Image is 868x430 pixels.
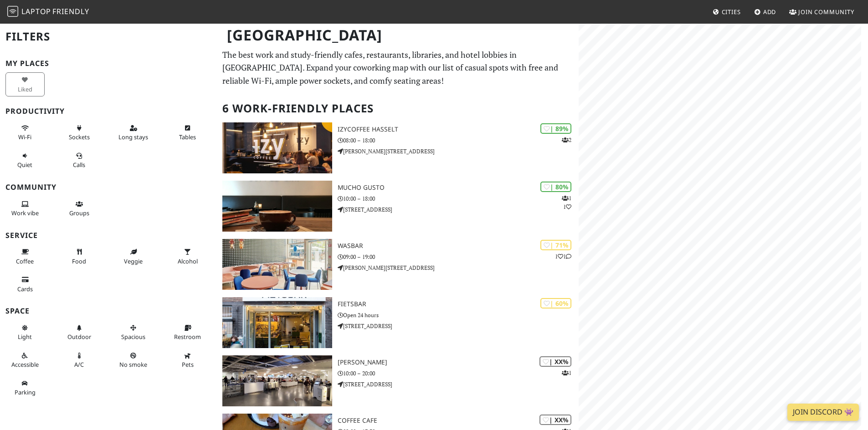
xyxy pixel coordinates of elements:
button: Work vibe [5,197,45,221]
a: Fietsbar | 60% Fietsbar Open 24 hours [STREET_ADDRESS] [217,297,579,348]
span: Power sockets [69,133,90,141]
h3: WASBAR [338,242,579,250]
h3: My Places [5,59,211,68]
span: Cities [722,8,741,16]
div: | 71% [540,240,571,250]
button: Food [60,244,99,268]
div: | XX% [539,356,571,367]
h3: Productivity [5,107,211,116]
span: Join Community [798,8,854,16]
span: Natural light [18,333,32,341]
span: Parking [15,388,36,396]
button: Alcohol [168,244,207,268]
span: Accessible [11,360,39,369]
button: Tables [168,121,207,145]
p: 1 1 [562,194,571,211]
button: Long stays [114,121,153,145]
h3: Space [5,307,211,315]
h3: Fietsbar [338,300,579,308]
span: Quiet [17,161,32,169]
span: Long stays [118,133,148,141]
span: Air conditioned [74,360,84,369]
span: Stable Wi-Fi [18,133,31,141]
h3: Mucho Gusto [338,184,579,192]
a: Join Discord 👾 [787,404,859,421]
button: Restroom [168,320,207,344]
h1: [GEOGRAPHIC_DATA] [220,23,577,48]
p: [STREET_ADDRESS] [338,205,579,214]
a: LaptopFriendly LaptopFriendly [7,4,89,20]
a: Join Community [786,4,858,20]
div: | 80% [540,182,571,192]
span: People working [11,209,39,217]
span: Group tables [69,209,89,217]
span: Add [763,8,776,16]
button: Outdoor [60,320,99,344]
span: Spacious [121,333,145,341]
img: IzyCoffee Hasselt [222,122,332,173]
a: IKEA Hasselt | XX% 1 [PERSON_NAME] 10:00 – 20:00 [STREET_ADDRESS] [217,355,579,406]
button: Cards [5,272,45,296]
a: WASBAR | 71% 11 WASBAR 09:00 – 19:00 [PERSON_NAME][STREET_ADDRESS] [217,239,579,290]
button: Accessible [5,348,45,372]
button: Veggie [114,244,153,268]
div: | XX% [539,415,571,425]
img: WASBAR [222,239,332,290]
h3: Service [5,231,211,240]
div: | 89% [540,123,571,134]
span: Work-friendly tables [179,133,196,141]
span: Alcohol [178,257,198,265]
button: No smoke [114,348,153,372]
p: 1 1 [555,252,571,261]
img: LaptopFriendly [7,6,18,17]
p: 10:00 – 20:00 [338,369,579,378]
p: [PERSON_NAME][STREET_ADDRESS] [338,147,579,156]
button: Sockets [60,121,99,145]
button: Calls [60,148,99,172]
button: Pets [168,348,207,372]
img: Mucho Gusto [222,181,332,232]
span: Smoke free [119,360,147,369]
p: [PERSON_NAME][STREET_ADDRESS] [338,263,579,272]
h3: Community [5,183,211,192]
button: Wi-Fi [5,121,45,145]
h3: Coffee Cafe [338,417,579,425]
p: 09:00 – 19:00 [338,253,579,261]
button: Quiet [5,148,45,172]
p: Open 24 hours [338,311,579,319]
span: Restroom [174,333,201,341]
a: Mucho Gusto | 80% 11 Mucho Gusto 10:00 – 18:00 [STREET_ADDRESS] [217,181,579,232]
img: IKEA Hasselt [222,355,332,406]
p: 10:00 – 18:00 [338,194,579,203]
button: Coffee [5,244,45,268]
a: Cities [709,4,745,20]
span: Coffee [16,257,34,265]
p: [STREET_ADDRESS] [338,322,579,330]
img: Fietsbar [222,297,332,348]
span: Veggie [124,257,143,265]
p: 2 [562,136,571,144]
button: Parking [5,376,45,400]
span: Food [72,257,86,265]
span: Laptop [21,6,51,16]
button: Groups [60,197,99,221]
p: 1 [562,369,571,377]
span: Pet friendly [182,360,194,369]
h3: [PERSON_NAME] [338,359,579,366]
span: Video/audio calls [73,161,85,169]
a: IzyCoffee Hasselt | 89% 2 IzyCoffee Hasselt 08:00 – 18:00 [PERSON_NAME][STREET_ADDRESS] [217,122,579,173]
button: Light [5,320,45,344]
p: [STREET_ADDRESS] [338,380,579,389]
span: Credit cards [17,285,33,293]
a: Add [750,4,780,20]
div: | 60% [540,298,571,309]
span: Friendly [52,6,89,16]
h3: IzyCoffee Hasselt [338,126,579,133]
button: Spacious [114,320,153,344]
button: A/C [60,348,99,372]
h2: Filters [5,23,211,51]
p: The best work and study-friendly cafes, restaurants, libraries, and hotel lobbies in [GEOGRAPHIC_... [222,48,573,87]
p: 08:00 – 18:00 [338,136,579,145]
h2: 6 Work-Friendly Places [222,95,573,122]
span: Outdoor area [67,333,91,341]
